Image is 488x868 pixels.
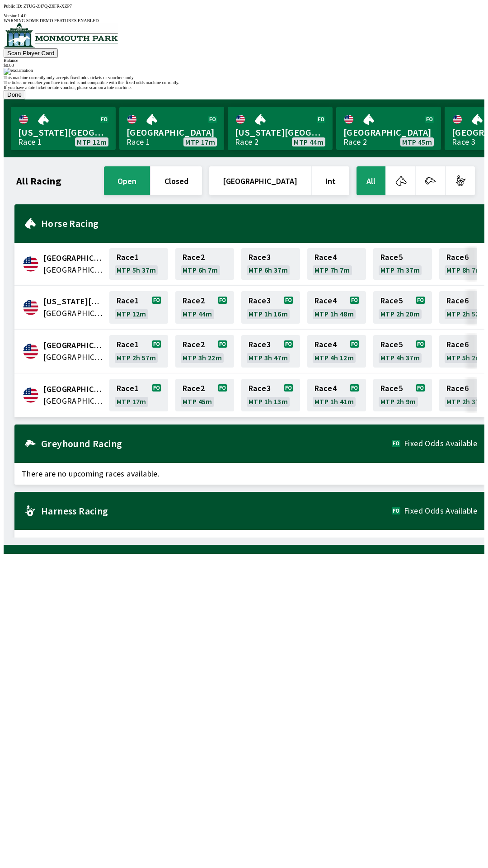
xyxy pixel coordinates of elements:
span: Delaware Park [43,296,104,307]
span: [US_STATE][GEOGRAPHIC_DATA] [235,127,325,138]
span: MTP 12m [117,310,146,317]
span: MTP 17m [117,398,146,405]
a: Race3MTP 1h 16m [241,291,300,324]
a: Race2MTP 45m [175,379,234,411]
span: Race 4 [314,297,337,304]
a: Race1MTP 12m [109,291,168,324]
div: If you have a tote ticket or tote voucher, please scan on a tote machine. [4,85,484,90]
span: MTP 44m [294,138,324,146]
button: [GEOGRAPHIC_DATA] [209,166,311,195]
span: Monmouth Park [43,383,104,395]
span: MTP 4h 37m [380,354,420,361]
a: Race3MTP 1h 13m [241,379,300,411]
span: MTP 45m [402,138,432,146]
button: All [357,166,385,195]
div: Race 2 [343,138,367,146]
a: Race1MTP 5h 37m [109,248,168,280]
span: Race 5 [380,341,403,348]
span: MTP 6h 37m [249,266,288,274]
span: MTP 3h 22m [183,354,222,361]
a: [GEOGRAPHIC_DATA]Race 2MTP 45m [336,107,441,150]
span: Race 2 [183,254,205,261]
span: Race 1 [117,297,139,304]
span: MTP 45m [183,398,212,405]
div: Public ID: [4,4,484,9]
span: United States [43,264,104,276]
span: MTP 5h 37m [117,266,156,274]
span: Canterbury Park [43,252,104,264]
a: Race3MTP 3h 47m [241,335,300,368]
span: MTP 7h 37m [380,266,420,274]
span: MTP 12m [77,138,107,146]
a: Race1MTP 17m [109,379,168,411]
span: Race 1 [117,385,139,392]
span: Fixed Odds Available [404,440,477,447]
span: Race 5 [380,254,403,261]
a: Race4MTP 1h 41m [307,379,366,411]
span: MTP 5h 2m [446,354,482,361]
span: Race 3 [249,254,271,261]
span: Race 5 [380,385,403,392]
span: MTP 1h 48m [314,310,354,317]
span: Race 6 [446,254,469,261]
span: MTP 6h 7m [183,266,218,274]
a: [US_STATE][GEOGRAPHIC_DATA]Race 1MTP 12m [11,107,116,150]
span: MTP 2h 57m [117,354,156,361]
span: United States [43,307,104,319]
span: Race 4 [314,385,337,392]
span: MTP 1h 16m [249,310,288,317]
a: Race5MTP 7h 37m [373,248,432,280]
span: Race 6 [446,341,469,348]
h2: Harness Racing [41,507,392,514]
a: Race1MTP 2h 57m [109,335,168,368]
span: MTP 2h 37m [446,398,486,405]
span: ZTUG-Z47Q-Z6FR-XZP7 [23,4,72,9]
span: Race 6 [446,385,469,392]
span: MTP 2h 52m [446,310,486,317]
a: Race2MTP 44m [175,291,234,324]
div: Version 1.4.0 [4,13,484,18]
span: MTP 3h 47m [249,354,288,361]
div: WARNING SOME DEMO FEATURES ENABLED [4,18,484,23]
span: [US_STATE][GEOGRAPHIC_DATA] [18,127,108,138]
img: venue logo [4,23,118,47]
span: Race 2 [183,297,205,304]
a: Race5MTP 2h 20m [373,291,432,324]
button: open [104,166,150,195]
span: Race 1 [117,254,139,261]
img: exclamation [4,68,33,75]
div: Race 1 [18,138,42,146]
a: Race4MTP 1h 48m [307,291,366,324]
a: Race3MTP 6h 37m [241,248,300,280]
span: MTP 4h 12m [314,354,354,361]
span: MTP 2h 20m [380,310,420,317]
span: United States [43,395,104,407]
button: Int [312,166,349,195]
a: Race4MTP 7h 7m [307,248,366,280]
span: Fixed Odds Available [404,507,477,514]
span: MTP 1h 13m [249,398,288,405]
span: United States [43,351,104,363]
span: [GEOGRAPHIC_DATA] [343,127,434,138]
div: Race 1 [127,138,150,146]
span: MTP 44m [183,310,212,317]
span: Race 6 [446,297,469,304]
span: Race 3 [249,297,271,304]
h2: Horse Racing [41,220,477,227]
span: MTP 7h 7m [314,266,350,274]
h1: All Racing [16,177,61,184]
a: [GEOGRAPHIC_DATA]Race 1MTP 17m [119,107,224,150]
a: [US_STATE][GEOGRAPHIC_DATA]Race 2MTP 44m [228,107,333,150]
div: $ 0.00 [4,63,484,68]
div: Race 2 [235,138,258,146]
span: MTP 8h 7m [446,266,482,274]
span: Race 2 [183,341,205,348]
span: Fairmount Park [43,340,104,351]
span: Race 5 [380,297,403,304]
button: closed [151,166,202,195]
div: Race 3 [452,138,475,146]
div: Balance [4,58,484,63]
div: This machine currently only accepts fixed odds tickets or vouchers only [4,75,484,80]
span: Race 4 [314,341,337,348]
button: Done [4,90,25,99]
